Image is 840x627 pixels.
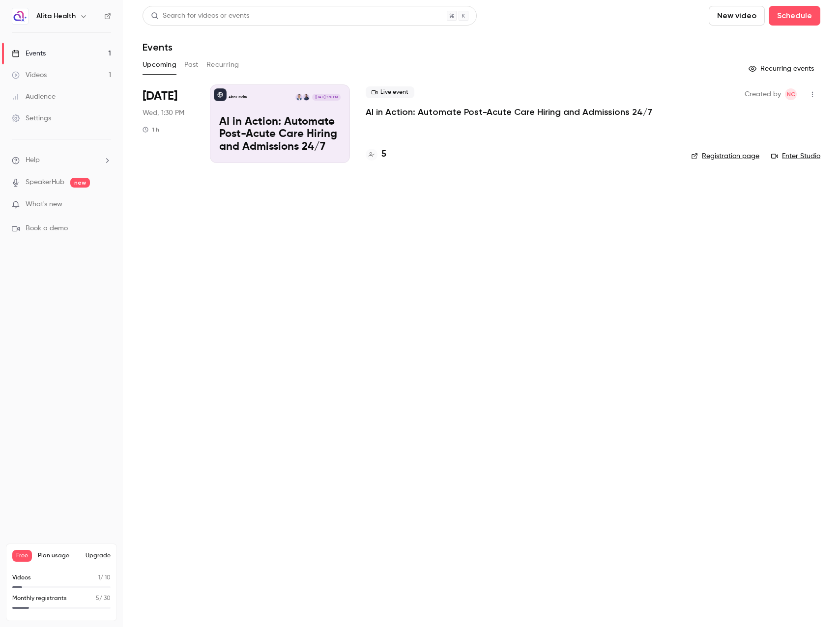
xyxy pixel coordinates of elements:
[38,552,80,560] span: Plan usage
[787,88,795,100] span: NC
[312,94,340,101] span: [DATE] 1:30 PM
[785,88,797,100] span: Naor Chazan
[12,550,32,562] span: Free
[143,88,177,104] span: [DATE]
[691,151,759,161] a: Registration page
[143,108,184,118] span: Wed, 1:30 PM
[12,113,51,123] div: Settings
[143,57,176,73] button: Upcoming
[229,95,247,100] p: Alita Health
[96,594,111,603] p: / 30
[295,94,302,101] img: Matt Rosa
[12,70,47,80] div: Videos
[143,41,173,53] h1: Events
[12,49,46,58] div: Events
[26,199,62,210] span: What's new
[12,92,56,102] div: Audience
[12,594,67,603] p: Monthly registrants
[219,116,341,154] p: AI in Action: Automate Post-Acute Care Hiring and Admissions 24/7
[143,126,159,134] div: 1 h
[151,11,249,21] div: Search for videos or events
[70,178,90,188] span: new
[86,552,111,560] button: Upgrade
[745,88,781,100] span: Created by
[26,155,40,165] span: Help
[96,596,99,601] span: 5
[12,573,31,582] p: Videos
[98,573,111,582] p: / 10
[709,6,765,26] button: New video
[98,575,100,581] span: 1
[366,86,414,98] span: Live event
[769,6,820,26] button: Schedule
[26,223,68,234] span: Book a demo
[26,177,64,188] a: SpeakerHub
[12,8,28,24] img: Alita Health
[184,57,199,73] button: Past
[771,151,820,161] a: Enter Studio
[12,155,111,165] li: help-dropdown-opener
[366,148,386,161] a: 5
[366,106,652,118] a: AI in Action: Automate Post-Acute Care Hiring and Admissions 24/7
[36,11,76,21] h6: Alita Health
[206,57,239,73] button: Recurring
[210,84,350,163] a: AI in Action: Automate Post-Acute Care Hiring and Admissions 24/7Alita HealthBrett SeiditaMatt Ro...
[744,61,820,77] button: Recurring events
[143,84,194,163] div: Oct 8 Wed, 1:30 PM (America/New York)
[381,148,386,161] h4: 5
[303,94,310,101] img: Brett Seidita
